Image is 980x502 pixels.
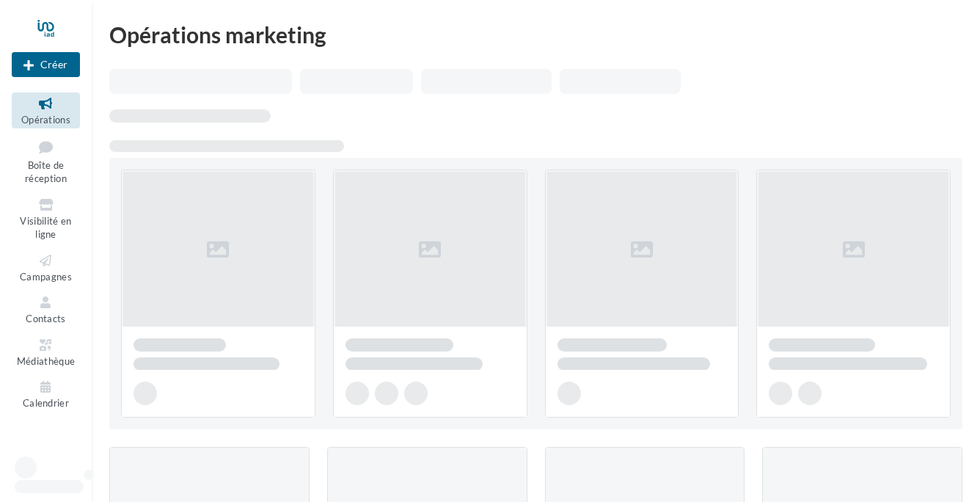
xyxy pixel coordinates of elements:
[20,271,72,283] span: Campagnes
[26,313,66,324] span: Contacts
[21,114,70,125] span: Opérations
[109,23,962,46] div: Opérations marketing
[12,376,80,412] a: Calendrier
[12,134,80,188] a: Boîte de réception
[12,334,80,370] a: Médiathèque
[17,355,76,367] span: Médiathèque
[20,215,71,241] span: Visibilité en ligne
[23,397,69,409] span: Calendrier
[25,159,67,185] span: Boîte de réception
[12,52,80,77] button: Créer
[12,250,80,285] a: Campagnes
[12,291,80,327] a: Contacts
[12,194,80,244] a: Visibilité en ligne
[12,52,80,77] div: Nouvelle campagne
[12,92,80,128] a: Opérations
